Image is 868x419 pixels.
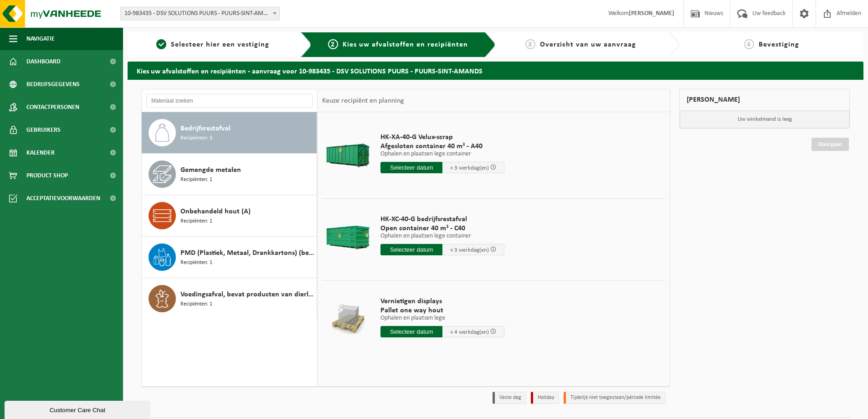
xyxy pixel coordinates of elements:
input: Materiaal zoeken [146,94,313,108]
span: 3 [525,39,535,49]
span: Recipiënten: 3 [180,134,212,143]
button: Gemengde metalen Recipiënten: 1 [142,154,317,195]
span: Onbehandeld hout (A) [180,206,251,217]
a: Doorgaan [812,138,849,151]
button: PMD (Plastiek, Metaal, Drankkartons) (bedrijven) Recipiënten: 1 [142,237,317,278]
li: Holiday [531,392,559,404]
div: [PERSON_NAME] [679,89,850,111]
span: Kalender [26,141,55,164]
span: Navigatie [26,27,55,50]
span: + 4 werkdag(en) [450,329,489,335]
h2: Kies uw afvalstoffen en recipiënten - aanvraag voor 10-983435 - DSV SOLUTIONS PUURS - PUURS-SINT-... [128,62,863,79]
span: Overzicht van uw aanvraag [540,41,636,48]
strong: [PERSON_NAME] [629,10,674,17]
span: Selecteer hier een vestiging [171,41,269,48]
span: Dashboard [26,50,61,73]
p: Uw winkelmand is leeg [680,111,849,128]
span: Vernietigen displays [380,297,504,306]
span: PMD (Plastiek, Metaal, Drankkartons) (bedrijven) [180,248,314,259]
span: HK-XC-40-G bedrijfsrestafval [380,215,504,224]
li: Vaste dag [493,392,526,404]
span: Voedingsafval, bevat producten van dierlijke oorsprong, onverpakt, categorie 3 [180,289,314,300]
div: Keuze recipiënt en planning [318,89,409,112]
span: Afgesloten container 40 m³ - A40 [380,142,504,151]
span: 4 [744,39,754,49]
p: Ophalen en plaatsen lege container [380,151,504,157]
span: HK-XA-40-G Velux-scrap [380,133,504,142]
p: Ophalen en plaatsen lege [380,315,504,321]
span: Bedrijfsrestafval [180,123,231,134]
span: Gebruikers [26,119,61,141]
span: Kies uw afvalstoffen en recipiënten [343,41,468,48]
span: Gemengde metalen [180,165,241,176]
input: Selecteer datum [380,244,442,255]
span: Open container 40 m³ - C40 [380,224,504,233]
span: 2 [328,39,338,49]
span: + 3 werkdag(en) [450,247,489,253]
input: Selecteer datum [380,162,442,173]
button: Onbehandeld hout (A) Recipiënten: 1 [142,195,317,237]
span: Bevestiging [759,41,799,48]
span: 1 [156,39,166,49]
li: Tijdelijk niet toegestaan/période limitée [564,392,666,404]
span: Recipiënten: 1 [180,300,212,309]
button: Voedingsafval, bevat producten van dierlijke oorsprong, onverpakt, categorie 3 Recipiënten: 1 [142,278,317,319]
span: Recipiënten: 1 [180,259,212,267]
p: Ophalen en plaatsen lege container [380,233,504,239]
span: Product Shop [26,164,68,187]
span: Pallet one way hout [380,306,504,315]
input: Selecteer datum [380,326,442,337]
span: Recipiënten: 1 [180,176,212,184]
a: 1Selecteer hier een vestiging [132,39,293,50]
span: + 3 werkdag(en) [450,165,489,171]
span: Acceptatievoorwaarden [26,187,100,210]
span: 10-983435 - DSV SOLUTIONS PUURS - PUURS-SINT-AMANDS [120,7,280,21]
iframe: chat widget [5,399,152,419]
span: Recipiënten: 1 [180,217,212,226]
span: Contactpersonen [26,96,79,119]
span: 10-983435 - DSV SOLUTIONS PUURS - PUURS-SINT-AMANDS [121,7,279,20]
button: Bedrijfsrestafval Recipiënten: 3 [142,112,317,154]
span: Bedrijfsgegevens [26,73,80,96]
